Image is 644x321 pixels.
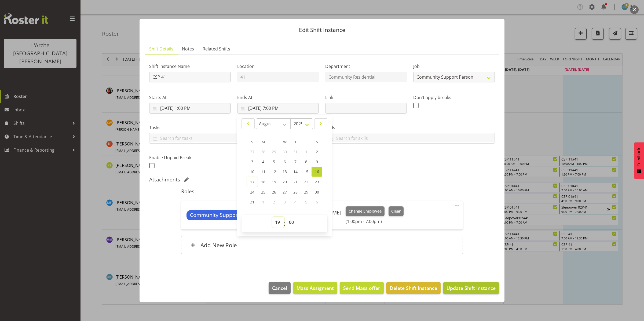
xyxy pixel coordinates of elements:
[301,177,312,187] a: 22
[293,169,298,174] span: 14
[636,148,641,166] span: Feedback
[284,159,286,164] span: 6
[301,167,312,177] a: 15
[247,157,258,167] a: 3
[293,189,298,195] span: 28
[251,159,253,164] span: 3
[190,211,262,219] span: Community Support Person 1
[283,139,287,144] span: W
[290,157,301,167] a: 7
[447,284,496,291] span: Update Shift Instance
[262,159,264,164] span: 4
[283,179,287,184] span: 20
[269,157,279,167] a: 5
[325,94,407,101] label: Link
[312,157,322,167] a: 9
[443,282,499,294] button: Update Shift Instance
[325,63,407,70] label: Department
[272,169,276,174] span: 12
[283,149,287,154] span: 30
[290,187,301,197] a: 28
[149,94,231,101] label: Starts At
[269,282,291,294] button: Cancel
[269,177,279,187] a: 19
[149,176,180,183] h5: Attachments
[343,284,380,291] span: Send Mass offer
[290,167,301,177] a: 14
[261,179,265,184] span: 18
[149,154,231,161] label: Enable Unpaid Break
[304,169,308,174] span: 15
[247,167,258,177] a: 10
[297,284,334,291] span: Mass Assigment
[247,187,258,197] a: 24
[389,206,404,216] button: Clear
[391,208,401,214] span: Clear
[149,103,231,114] input: Click to select...
[305,199,307,205] span: 5
[293,149,298,154] span: 31
[316,139,318,144] span: S
[247,177,258,187] a: 17
[279,157,290,167] a: 6
[346,219,404,224] h6: (1:00pm - 7:00pm)
[250,169,254,174] span: 10
[258,177,269,187] a: 18
[258,157,269,167] a: 4
[294,139,297,144] span: T
[312,167,322,177] a: 16
[262,199,264,205] span: 1
[293,282,337,294] button: Mass Assigment
[312,187,322,197] a: 30
[284,199,286,205] span: 3
[269,187,279,197] a: 26
[149,134,319,142] input: Search for tasks
[261,149,265,154] span: 28
[294,159,297,164] span: 7
[272,149,276,154] span: 29
[315,179,319,184] span: 23
[200,242,237,249] h6: Add New Role
[258,187,269,197] a: 25
[413,63,495,70] label: Job
[247,197,258,207] a: 31
[325,134,495,142] input: Search for skills
[272,179,276,184] span: 19
[258,167,269,177] a: 11
[316,159,318,164] span: 9
[283,189,287,195] span: 27
[149,72,231,82] input: Shift Instance Name
[250,199,254,205] span: 31
[273,159,275,164] span: 5
[301,187,312,197] a: 29
[316,199,318,205] span: 6
[261,189,265,195] span: 25
[261,169,265,174] span: 11
[279,187,290,197] a: 27
[325,124,495,131] label: Skills
[272,284,287,291] span: Cancel
[293,179,298,184] span: 21
[149,124,319,131] label: Tasks
[315,169,319,174] span: 16
[304,189,308,195] span: 29
[305,139,307,144] span: F
[301,157,312,167] a: 8
[273,139,275,144] span: T
[279,177,290,187] a: 20
[262,139,265,144] span: M
[251,139,253,144] span: S
[237,63,319,70] label: Location
[269,167,279,177] a: 12
[203,46,230,52] span: Related Shifts
[182,46,194,52] span: Notes
[386,282,440,294] button: Delete Shift Instance
[634,142,644,179] button: Feedback - Show survey
[305,159,307,164] span: 8
[312,147,322,157] a: 2
[145,27,499,33] p: Edit Shift Instance
[284,217,286,230] span: :
[149,63,231,70] label: Shift Instance Name
[283,169,287,174] span: 13
[346,206,385,216] button: Change Employee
